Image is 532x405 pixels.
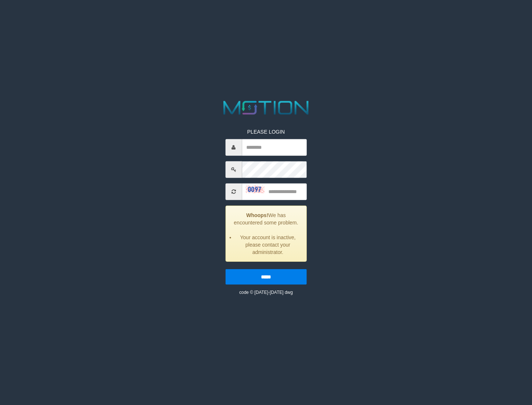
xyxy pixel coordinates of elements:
[235,234,301,256] li: Your account is inactive, please contact your administrator.
[246,212,268,218] strong: Whoops!
[219,99,312,117] img: MOTION_logo.png
[239,290,293,295] small: code © [DATE]-[DATE] dwg
[246,186,264,193] img: captcha
[225,128,306,135] p: PLEASE LOGIN
[225,206,306,262] div: We has encountered some problem.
